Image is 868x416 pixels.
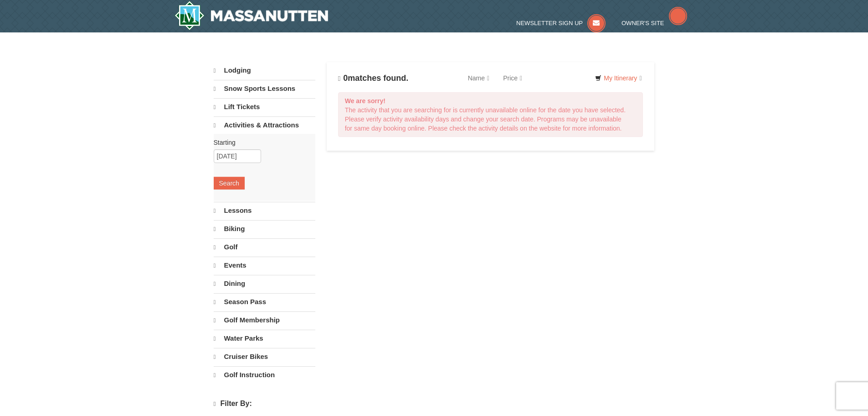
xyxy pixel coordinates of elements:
span: Newsletter Sign Up [516,20,583,26]
a: My Itinerary [589,71,647,85]
a: Snow Sports Lessons [214,80,315,97]
a: Owner's Site [621,20,687,26]
div: The activity that you are searching for is currently unavailable online for the date you have sel... [338,92,643,137]
span: Owner's Site [621,20,664,26]
a: Water Parks [214,330,315,347]
a: Biking [214,220,315,237]
a: Lodging [214,62,315,79]
a: Events [214,257,315,274]
a: Cruiser Bikes [214,348,315,365]
a: Lift Tickets [214,98,315,116]
a: Dining [214,275,315,292]
a: Golf Membership [214,311,315,329]
button: Search [214,177,245,190]
a: Activities & Attractions [214,116,315,134]
a: Massanutten Resort [175,1,329,30]
strong: We are sorry! [345,97,385,105]
a: Newsletter Sign Up [516,20,606,26]
a: Price [496,69,529,87]
img: Massanutten Resort Logo [175,1,329,30]
a: Season Pass [214,293,315,311]
a: Lessons [214,202,315,219]
a: Golf [214,238,315,256]
a: Name [461,69,496,87]
h4: Filter By: [214,400,315,408]
a: Golf Instruction [214,366,315,384]
label: Starting [214,138,308,147]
